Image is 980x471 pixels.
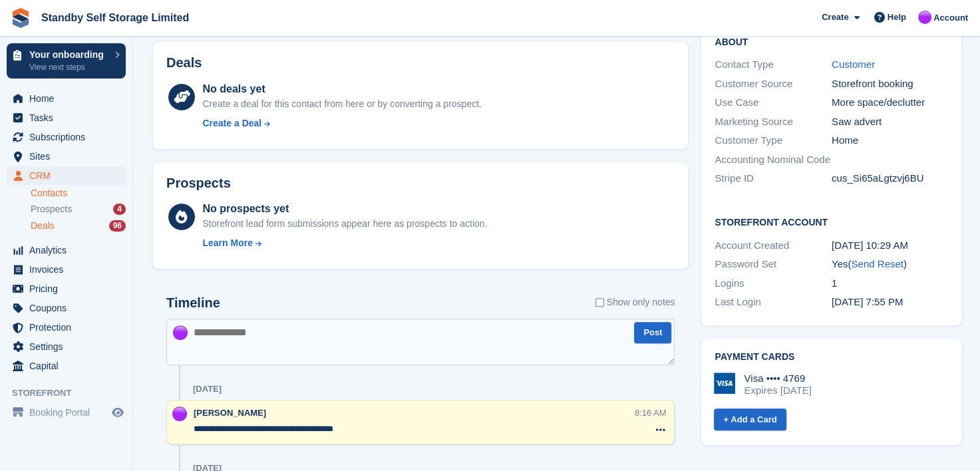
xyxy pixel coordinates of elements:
[744,373,811,385] div: Visa •••• 4769
[29,403,109,422] span: Booking Portal
[7,279,126,298] a: menu
[7,128,126,146] a: menu
[110,404,126,420] a: Preview store
[715,215,948,228] h2: Storefront Account
[714,408,786,430] a: + Add a Card
[31,202,126,216] a: Prospects 4
[202,116,261,130] div: Create a Deal
[29,50,108,59] p: Your onboarding
[715,238,832,253] div: Account Created
[714,373,735,394] img: Visa Logo
[832,296,903,307] time: 2025-07-19 18:55:18 UTC
[202,116,481,130] a: Create a Deal
[634,322,671,344] button: Post
[744,385,811,396] div: Expires [DATE]
[29,147,109,166] span: Sites
[7,260,126,279] a: menu
[832,171,949,186] div: cus_Si65aLgtzvj6BU
[832,133,949,148] div: Home
[172,406,187,421] img: Sue Ford
[29,166,109,185] span: CRM
[29,357,109,375] span: Capital
[29,279,109,298] span: Pricing
[29,61,108,73] p: View next steps
[715,95,832,110] div: Use Case
[166,176,231,191] h2: Prospects
[7,337,126,356] a: menu
[7,299,126,317] a: menu
[166,295,220,311] h2: Timeline
[832,59,875,70] a: Customer
[832,276,949,291] div: 1
[715,352,948,363] h2: Payment cards
[109,220,126,232] div: 96
[31,220,55,232] span: Deals
[715,114,832,130] div: Marketing Source
[715,35,948,48] h2: About
[7,241,126,259] a: menu
[715,257,832,272] div: Password Set
[113,204,126,215] div: 4
[851,258,903,269] a: Send Reset
[822,11,848,24] span: Create
[7,108,126,127] a: menu
[715,57,832,73] div: Contact Type
[202,201,487,217] div: No prospects yet
[29,108,109,127] span: Tasks
[715,171,832,186] div: Stripe ID
[194,408,266,418] span: [PERSON_NAME]
[193,384,222,394] div: [DATE]
[202,236,487,250] a: Learn More
[832,114,949,130] div: Saw advert
[7,403,126,422] a: menu
[202,97,481,111] div: Create a deal for this contact from here or by converting a prospect.
[7,89,126,108] a: menu
[7,318,126,337] a: menu
[7,147,126,166] a: menu
[31,187,126,200] a: Contacts
[933,11,968,25] span: Account
[202,217,487,231] div: Storefront lead form submissions appear here as prospects to action.
[595,295,675,309] label: Show only notes
[832,77,949,92] div: Storefront booking
[29,318,109,337] span: Protection
[888,11,906,24] span: Help
[848,258,906,269] span: ( )
[832,238,949,253] div: [DATE] 10:29 AM
[832,95,949,110] div: More space/declutter
[715,295,832,310] div: Last Login
[715,77,832,92] div: Customer Source
[29,89,109,108] span: Home
[12,387,132,400] span: Storefront
[31,203,72,216] span: Prospects
[715,276,832,291] div: Logins
[29,299,109,317] span: Coupons
[202,236,252,250] div: Learn More
[173,325,188,340] img: Sue Ford
[7,357,126,375] a: menu
[202,81,481,97] div: No deals yet
[11,8,31,28] img: stora-icon-8386f47178a22dfd0bd8f6a31ec36ba5ce8667c1dd55bd0f319d3a0aa187defe.svg
[7,43,126,78] a: Your onboarding View next steps
[635,406,667,419] div: 8:16 AM
[29,128,109,146] span: Subscriptions
[29,260,109,279] span: Invoices
[29,337,109,356] span: Settings
[918,11,931,24] img: Sue Ford
[7,166,126,185] a: menu
[31,219,126,233] a: Deals 96
[166,55,202,71] h2: Deals
[715,152,832,168] div: Accounting Nominal Code
[715,133,832,148] div: Customer Type
[595,295,604,309] input: Show only notes
[832,257,949,272] div: Yes
[36,7,194,29] a: Standby Self Storage Limited
[29,241,109,259] span: Analytics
